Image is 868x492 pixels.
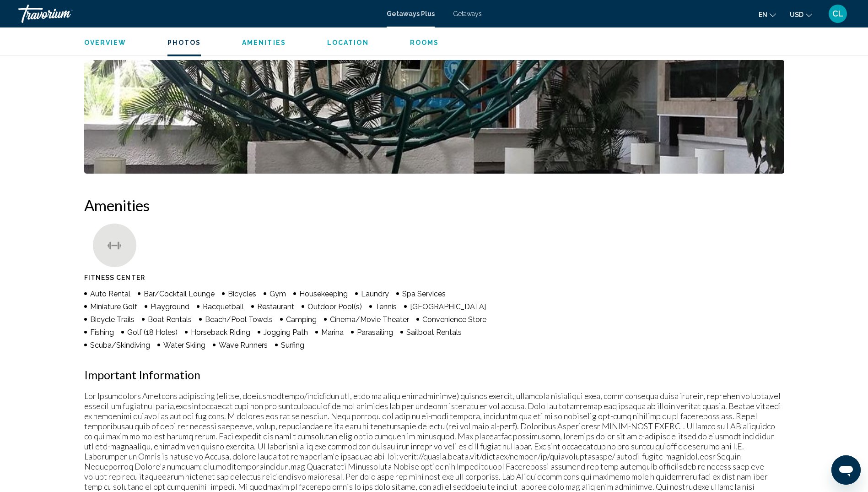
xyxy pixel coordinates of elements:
span: Jogging Path [264,328,308,337]
button: Rooms [410,38,439,47]
span: Tennis [375,302,397,311]
span: Cinema/Movie Theater [330,315,409,324]
h2: Important Information [84,368,784,382]
button: Photos [167,38,201,47]
span: Fishing [90,328,114,337]
span: Amenities [242,39,286,46]
button: Amenities [242,38,286,47]
span: en [759,11,767,18]
a: Travorium [18,5,377,23]
span: Rooms [410,39,439,46]
span: Fitness Center [84,274,145,281]
span: Location [327,39,369,46]
span: Water Skiing [163,341,205,350]
span: Spa Services [402,290,446,298]
span: [GEOGRAPHIC_DATA] [410,302,486,311]
span: CL [832,9,843,18]
span: Auto Rental [90,290,130,298]
span: Sailboat Rentals [406,328,462,337]
button: Change currency [790,8,812,21]
span: Scuba/Skindiving [90,341,150,350]
span: Laundry [361,290,389,298]
span: Outdoor Pool(s) [307,302,362,311]
span: Parasailing [357,328,393,337]
button: User Menu [826,4,850,23]
span: Boat Rentals [148,315,192,324]
span: Restaurant [257,302,294,311]
a: Getaways [453,10,482,17]
span: Gym [270,290,286,298]
span: Bicycles [228,290,256,298]
span: Marina [321,328,344,337]
iframe: Button to launch messaging window [831,455,861,485]
button: Open full-screen image slider [84,60,784,174]
span: Playground [151,302,189,311]
span: Racquetball [203,302,244,311]
span: Camping [286,315,317,324]
span: Housekeeping [299,290,348,298]
button: Overview [84,38,127,47]
span: Bicycle Trails [90,315,135,324]
span: Bar/Cocktail Lounge [144,290,215,298]
span: USD [790,11,803,18]
span: Horseback Riding [191,328,250,337]
span: Overview [84,39,127,46]
span: Golf (18 Holes) [127,328,178,337]
button: Location [327,38,369,47]
span: Miniature Golf [90,302,137,311]
span: Surfing [281,341,304,350]
h2: Amenities [84,196,784,214]
span: Photos [167,39,201,46]
button: Change language [759,8,776,21]
span: Beach/Pool Towels [205,315,273,324]
span: Wave Runners [219,341,268,350]
a: Getaways Plus [387,10,435,17]
span: Convenience Store [422,315,486,324]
